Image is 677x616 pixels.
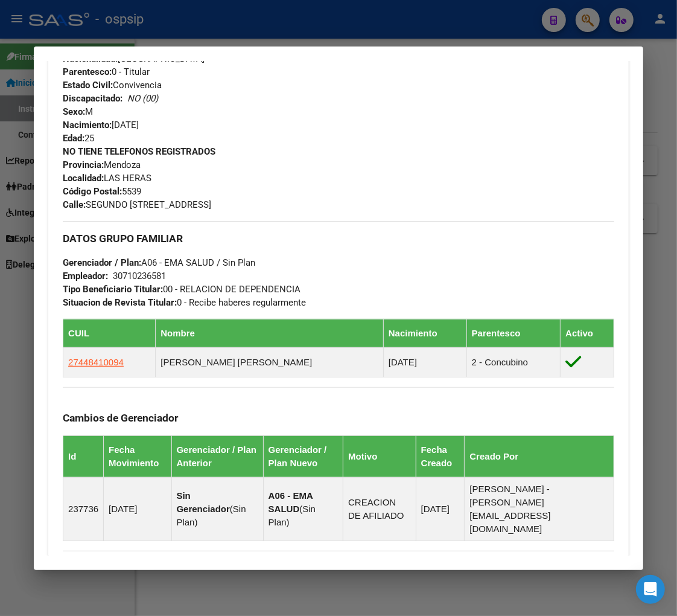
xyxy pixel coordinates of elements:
span: Sin Plan [269,504,316,527]
td: 237736 [63,477,104,541]
strong: A06 - EMA SALUD [269,490,313,514]
span: 27448410094 [68,357,124,367]
h3: DATOS GRUPO FAMILIAR [63,232,614,245]
span: Convivencia [63,80,162,91]
span: [GEOGRAPHIC_DATA] [63,53,205,64]
td: [DATE] [104,477,171,541]
td: [PERSON_NAME] [PERSON_NAME] [156,347,384,377]
td: [DATE] [416,477,465,541]
td: [PERSON_NAME] - [PERSON_NAME][EMAIL_ADDRESS][DOMAIN_NAME] [465,477,614,541]
th: Nacimiento [383,319,466,347]
strong: Parentesco: [63,66,112,77]
strong: Nacionalidad: [63,53,118,64]
strong: Sin Gerenciador [177,490,230,514]
strong: Sexo: [63,106,85,117]
span: A06 - EMA SALUD / Sin Plan [63,257,255,268]
strong: Edad: [63,133,84,144]
th: CUIL [63,319,156,347]
span: M [63,106,93,117]
th: Parentesco [466,319,561,347]
span: 00 - RELACION DE DEPENDENCIA [63,284,300,295]
strong: Empleador: [63,271,108,281]
strong: Gerenciador / Plan: [63,257,141,268]
strong: NO TIENE TELEFONOS REGISTRADOS [63,146,215,157]
th: Gerenciador / Plan Nuevo [263,435,343,477]
td: ( ) [171,477,263,541]
span: SEGUNDO [STREET_ADDRESS] [63,199,211,210]
strong: Tipo Beneficiario Titular: [63,284,163,295]
td: 2 - Concubino [466,347,561,377]
span: 5539 [63,186,141,197]
th: Activo [561,319,614,347]
strong: Situacion de Revista Titular: [63,297,177,308]
span: Sin Plan [177,504,246,527]
th: Creado Por [465,435,614,477]
strong: Provincia: [63,159,104,170]
strong: Código Postal: [63,186,122,197]
i: NO (00) [127,93,158,104]
span: Mendoza [63,159,141,170]
th: Motivo [343,435,416,477]
td: CREACION DE AFILIADO [343,477,416,541]
div: Open Intercom Messenger [636,575,665,604]
strong: Estado Civil: [63,80,113,91]
th: Fecha Movimiento [104,435,171,477]
th: Id [63,435,104,477]
span: LAS HERAS [63,173,151,184]
td: ( ) [263,477,343,541]
td: [DATE] [383,347,466,377]
h3: Cambios de Gerenciador [63,411,614,425]
strong: Discapacitado: [63,93,122,104]
span: 25 [63,133,94,144]
th: Fecha Creado [416,435,465,477]
span: 0 - Titular [63,66,150,77]
th: Gerenciador / Plan Anterior [171,435,263,477]
strong: Localidad: [63,173,104,184]
strong: Calle: [63,199,86,210]
span: [DATE] [63,120,139,130]
strong: Nacimiento: [63,120,112,130]
div: 30710236581 [113,269,166,283]
span: 0 - Recibe haberes regularmente [63,297,306,308]
th: Nombre [156,319,384,347]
